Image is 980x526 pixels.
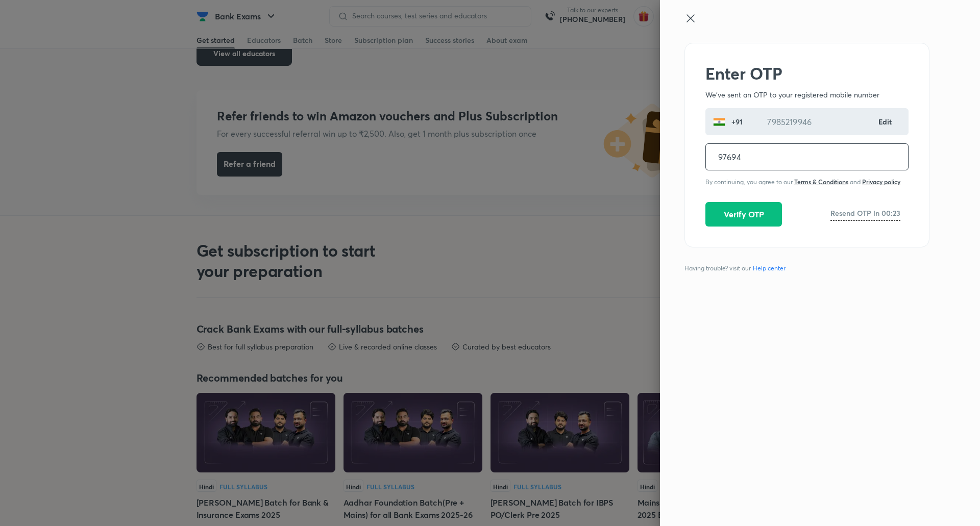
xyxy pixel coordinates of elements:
[705,64,909,83] h2: Enter OTP
[725,116,747,127] p: +91
[713,116,725,128] img: India
[830,208,900,218] h6: Resend OTP in 00:23
[705,202,782,227] button: Verify OTP
[706,144,908,170] input: One time password
[684,264,790,273] span: Having trouble? visit our
[705,179,909,186] div: By continuing, you agree to our and
[862,178,900,186] a: Privacy policy
[878,116,893,127] a: Edit
[794,178,848,186] a: Terms & Conditions
[705,89,909,100] p: We've sent an OTP to your registered mobile number
[751,264,788,273] a: Help center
